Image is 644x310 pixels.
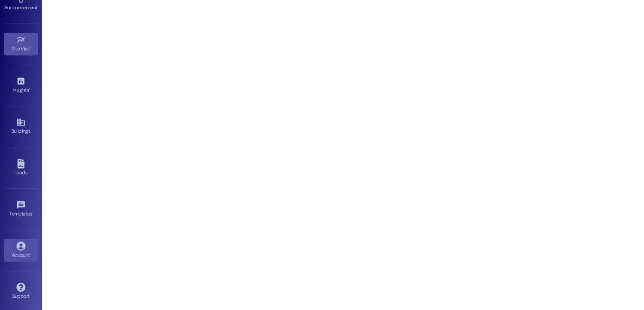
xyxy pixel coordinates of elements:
a: Buildings [4,115,38,138]
span: • [37,3,39,9]
span: • [30,45,31,50]
a: Insights • [4,74,38,97]
a: Site Visit • [4,33,38,55]
a: Templates • [4,198,38,221]
a: Support [4,280,38,303]
a: Leads [4,157,38,179]
span: • [29,86,30,92]
a: Account [4,239,38,262]
span: • [32,210,34,215]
